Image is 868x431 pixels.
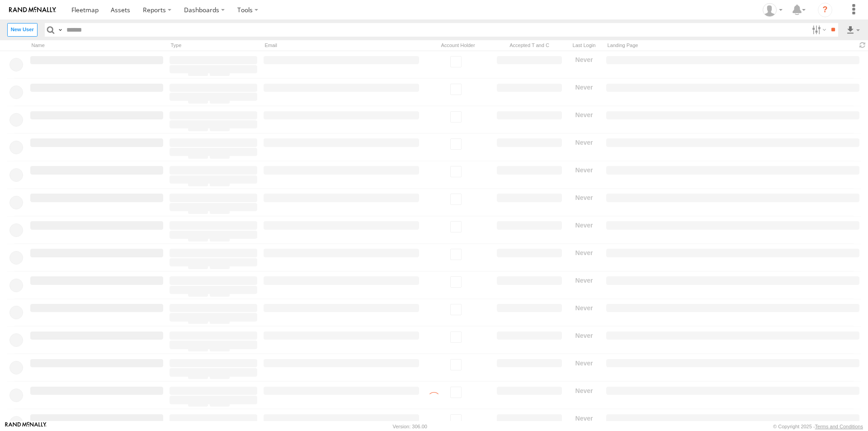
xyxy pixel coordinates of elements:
div: Version: 306.00 [393,424,427,429]
div: Has user accepted Terms and Conditions [495,41,563,50]
div: Name [29,41,165,50]
img: rand-logo.svg [9,7,56,13]
div: Landing Page [605,41,854,50]
label: Export results as... [845,23,861,36]
div: Last Login [567,41,601,50]
a: Visit our Website [5,422,47,431]
div: Account Holder [424,41,492,50]
div: Type [168,41,259,50]
div: Email [262,41,420,50]
div: Ed Pruneda [759,3,786,17]
span: Refresh [857,41,868,50]
div: © Copyright 2025 - [773,424,863,429]
a: Terms and Conditions [815,424,863,429]
i: ? [818,3,832,17]
label: Create New User [7,23,38,36]
label: Search Query [57,23,64,36]
label: Search Filter Options [808,23,828,36]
